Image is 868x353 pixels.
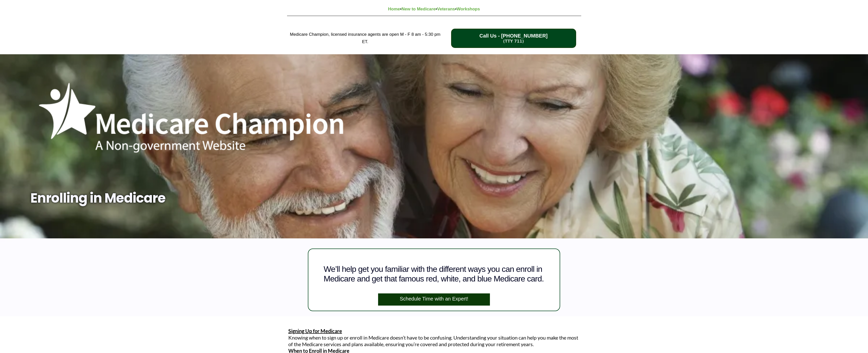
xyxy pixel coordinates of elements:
[503,39,524,44] span: (TTY 711)
[400,296,468,302] span: Schedule Time with an Expert!
[378,293,490,306] a: Schedule Time with an Expert!
[456,7,480,11] a: Workshops
[324,264,544,293] h1: We’ll help get you familiar with the different ways you can enroll in Medicare and get that famou...
[287,31,444,46] h2: Medicare Champion, licensed insurance agents are open M - F 8 am - 5:30 pm ET.
[400,7,402,11] strong: •
[455,7,456,11] strong: •
[451,29,576,48] a: Call Us - 1-833-823-1990 (TTY 711)
[436,7,437,11] strong: •
[480,33,548,39] span: Call Us - [PHONE_NUMBER]
[401,7,435,11] a: New to Medicare
[30,189,166,207] strong: Enrolling in Medicare
[288,334,580,347] p: Knowing when to sign up or enroll in Medicare doesn’t have to be confusing. Understanding your si...
[437,7,455,11] a: Veterans
[388,7,400,11] a: Home
[288,328,342,334] u: Signing Up for Medicare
